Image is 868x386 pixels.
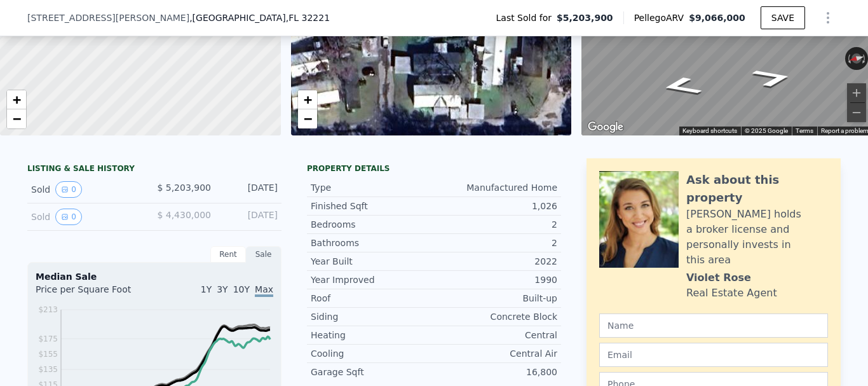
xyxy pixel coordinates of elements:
[434,310,557,323] div: Concrete Block
[233,284,250,294] span: 10Y
[496,11,557,24] span: Last Sold for
[761,6,805,29] button: SAVE
[31,181,144,198] div: Sold
[307,163,561,174] div: Property details
[861,47,868,70] button: Rotate clockwise
[7,90,26,109] a: Zoom in
[311,255,434,268] div: Year Built
[434,347,557,360] div: Central Air
[599,343,828,367] input: Email
[27,163,281,176] div: LISTING & SALE HISTORY
[221,209,278,225] div: [DATE]
[217,284,227,294] span: 3Y
[31,209,144,225] div: Sold
[434,329,557,341] div: Central
[157,210,211,220] span: $ 4,430,000
[599,314,828,338] input: Name
[13,111,21,127] span: −
[286,13,330,23] span: , FL 32221
[311,200,434,212] div: Finished Sqft
[311,218,434,231] div: Bedrooms
[745,127,788,134] span: © 2025 Google
[434,218,557,231] div: 2
[689,13,745,23] span: $9,066,000
[686,207,828,268] div: [PERSON_NAME] holds a broker license and personally invests in this area
[847,83,866,102] button: Zoom in
[686,171,828,207] div: Ask about this property
[311,347,434,360] div: Cooling
[311,181,434,194] div: Type
[796,127,813,134] a: Terms (opens in new tab)
[55,181,82,198] button: View historical data
[36,270,273,283] div: Median Sale
[735,64,811,92] path: Go South, Foxwood Dr
[303,111,311,127] span: −
[311,329,434,341] div: Heating
[434,200,557,212] div: 1,026
[7,109,26,128] a: Zoom out
[298,109,317,128] a: Zoom out
[434,273,557,286] div: 1990
[557,11,613,24] span: $5,203,900
[686,286,777,301] div: Real Estate Agent
[55,209,82,225] button: View historical data
[585,119,627,135] img: Google
[298,90,317,109] a: Zoom in
[38,365,58,374] tspan: $135
[246,246,281,263] div: Sale
[210,246,246,263] div: Rent
[157,183,211,193] span: $ 5,203,900
[36,283,154,303] div: Price per Square Foot
[311,310,434,323] div: Siding
[845,47,852,70] button: Rotate counterclockwise
[189,11,330,24] span: , [GEOGRAPHIC_DATA]
[27,11,189,24] span: [STREET_ADDRESS][PERSON_NAME]
[311,292,434,305] div: Roof
[585,119,627,135] a: Open this area in Google Maps (opens a new window)
[434,366,557,378] div: 16,800
[434,237,557,249] div: 2
[311,273,434,286] div: Year Improved
[201,284,212,294] span: 1Y
[221,181,278,198] div: [DATE]
[38,334,58,343] tspan: $175
[311,237,434,249] div: Bathrooms
[38,305,58,314] tspan: $213
[634,11,689,24] span: Pellego ARV
[847,103,866,122] button: Zoom out
[682,127,737,135] button: Keyboard shortcuts
[434,292,557,305] div: Built-up
[255,284,273,297] span: Max
[643,72,719,100] path: Go North, Foxwood Dr
[13,92,21,107] span: +
[434,181,557,194] div: Manufactured Home
[686,270,751,286] div: Violet Rose
[303,92,311,107] span: +
[38,350,58,359] tspan: $155
[434,255,557,268] div: 2022
[311,366,434,378] div: Garage Sqft
[815,5,841,31] button: Show Options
